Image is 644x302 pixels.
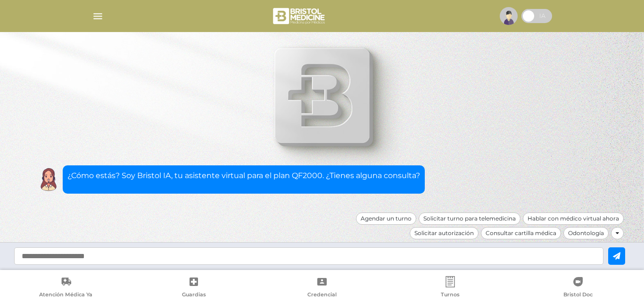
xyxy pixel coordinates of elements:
div: Hablar con médico virtual ahora [523,212,624,225]
span: Guardias [182,291,206,300]
img: profile-placeholder.svg [500,7,518,25]
div: Solicitar turno para telemedicina [419,212,520,225]
a: Credencial [258,276,386,300]
span: Bristol Doc [563,291,593,300]
img: Cober_menu-lines-white.svg [92,10,104,22]
p: ¿Cómo estás? Soy Bristol IA, tu asistente virtual para el plan QF2000. ¿Tienes alguna consulta? [67,170,420,181]
a: Bristol Doc [514,276,642,300]
a: Guardias [130,276,258,300]
img: Cober IA [37,168,60,191]
a: Turnos [386,276,514,300]
span: Credencial [307,291,337,300]
a: Atención Médica Ya [2,276,130,300]
div: Agendar un turno [356,212,416,225]
span: Turnos [441,291,460,300]
div: Solicitar autorización [410,227,479,239]
img: bristol-medicine-blanco.png [272,5,328,27]
span: Atención Médica Ya [39,291,92,300]
div: Consultar cartilla médica [481,227,561,239]
div: Odontología [563,227,609,239]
